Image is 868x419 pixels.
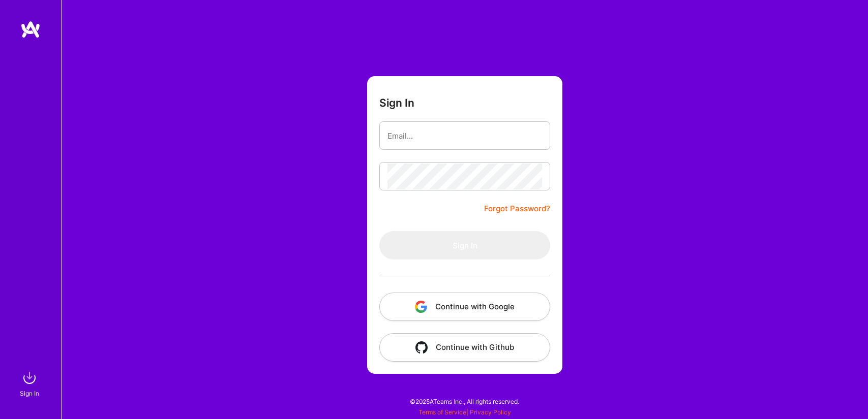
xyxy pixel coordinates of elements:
[20,388,39,399] div: Sign In
[418,408,511,416] span: |
[379,333,550,362] button: Continue with Github
[387,123,542,149] input: Email...
[484,203,550,215] a: Forgot Password?
[379,231,550,260] button: Sign In
[418,408,466,416] a: Terms of Service
[415,341,428,353] img: icon
[379,96,414,109] h3: Sign In
[415,301,427,313] img: icon
[61,389,868,414] div: © 2025 ATeams Inc., All rights reserved.
[19,368,40,388] img: sign in
[20,20,41,39] img: logo
[470,408,511,416] a: Privacy Policy
[21,368,40,399] a: sign inSign In
[379,293,550,321] button: Continue with Google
